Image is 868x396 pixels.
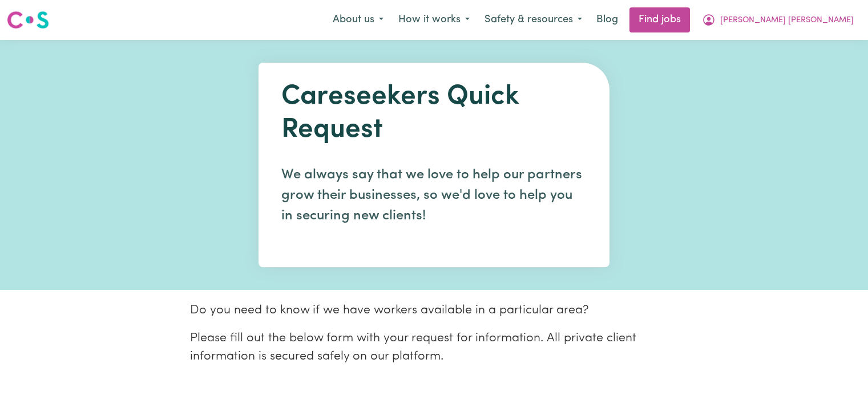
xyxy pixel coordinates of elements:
p: Do you need to know if we have workers available in a particular area? [190,301,679,320]
button: About us [325,8,391,32]
p: Please fill out the below form with your request for information. All private client information ... [190,329,679,366]
h1: Careseekers Quick Request [281,81,587,146]
button: Safety & resources [477,8,590,32]
a: Blog [590,7,625,32]
p: We always say that we love to help our partners grow their businesses, so we'd love to help you i... [281,165,587,226]
a: Find jobs [629,7,690,32]
a: Careseekers logo [7,7,49,33]
button: How it works [391,8,477,32]
span: [PERSON_NAME] [PERSON_NAME] [720,14,854,27]
button: My Account [695,8,861,32]
img: Careseekers logo [7,10,49,30]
